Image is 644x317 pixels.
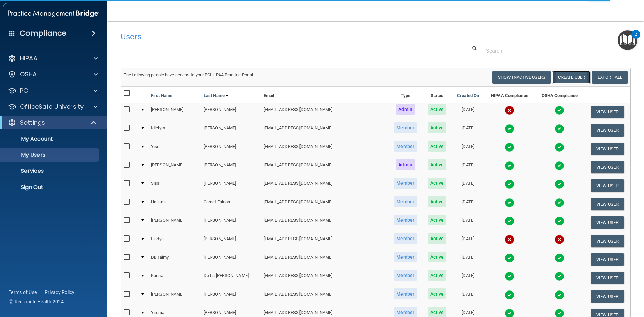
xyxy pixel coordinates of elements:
[4,152,96,158] p: My Users
[148,176,201,195] td: Sissi
[555,179,564,189] img: tick.e7d51cea.svg
[591,198,624,210] button: View User
[428,233,447,244] span: Active
[451,195,484,213] td: [DATE]
[428,288,447,299] span: Active
[591,235,624,247] button: View User
[505,161,514,170] img: tick.e7d51cea.svg
[428,196,447,207] span: Active
[451,140,484,158] td: [DATE]
[394,215,417,225] span: Member
[635,34,637,43] div: 2
[394,233,417,244] span: Member
[457,92,479,100] a: Created On
[394,196,417,207] span: Member
[261,195,388,213] td: [EMAIL_ADDRESS][DOMAIN_NAME]
[121,32,414,41] h4: Users
[618,30,637,50] button: Open Resource Center, 2 new notifications
[204,92,228,100] a: Last Name
[591,179,624,192] button: View User
[148,158,201,176] td: [PERSON_NAME]
[148,250,201,269] td: Dr. Taimy
[428,270,447,281] span: Active
[261,121,388,140] td: [EMAIL_ADDRESS][DOMAIN_NAME]
[555,272,564,281] img: tick.e7d51cea.svg
[451,121,484,140] td: [DATE]
[505,179,514,189] img: tick.e7d51cea.svg
[8,103,98,111] a: OfficeSafe University
[4,136,96,142] p: My Account
[20,87,30,95] p: PCI
[261,103,388,121] td: [EMAIL_ADDRESS][DOMAIN_NAME]
[428,252,447,262] span: Active
[8,119,97,127] a: Settings
[451,103,484,121] td: [DATE]
[396,104,415,115] span: Admin
[261,213,388,232] td: [EMAIL_ADDRESS][DOMAIN_NAME]
[20,70,37,78] p: OSHA
[555,161,564,170] img: tick.e7d51cea.svg
[555,124,564,134] img: tick.e7d51cea.svg
[394,178,417,189] span: Member
[591,216,624,229] button: View User
[486,45,626,57] input: Search
[492,71,551,84] button: Show Inactive Users
[555,253,564,263] img: tick.e7d51cea.svg
[592,71,628,84] a: Export All
[428,215,447,225] span: Active
[201,195,261,213] td: Carnet Falcon
[20,54,37,62] p: HIPAA
[555,106,564,115] img: tick.e7d51cea.svg
[428,159,447,170] span: Active
[8,54,98,62] a: HIPAA
[20,29,66,38] h4: Compliance
[505,235,514,244] img: cross.ca9f0e7f.svg
[505,272,514,281] img: tick.e7d51cea.svg
[423,87,452,103] th: Status
[591,106,624,118] button: View User
[201,140,261,158] td: [PERSON_NAME]
[591,253,624,266] button: View User
[8,70,98,78] a: OSHA
[261,269,388,287] td: [EMAIL_ADDRESS][DOMAIN_NAME]
[394,141,417,152] span: Member
[428,122,447,133] span: Active
[396,159,415,170] span: Admin
[451,250,484,269] td: [DATE]
[261,176,388,195] td: [EMAIL_ADDRESS][DOMAIN_NAME]
[484,87,535,103] th: HIPAA Compliance
[505,106,514,115] img: cross.ca9f0e7f.svg
[261,232,388,250] td: [EMAIL_ADDRESS][DOMAIN_NAME]
[201,213,261,232] td: [PERSON_NAME]
[505,216,514,226] img: tick.e7d51cea.svg
[201,103,261,121] td: [PERSON_NAME]
[201,269,261,287] td: De La [PERSON_NAME]
[591,272,624,284] button: View User
[394,122,417,133] span: Member
[4,168,96,174] p: Services
[428,178,447,189] span: Active
[388,87,423,103] th: Type
[201,121,261,140] td: [PERSON_NAME]
[428,104,447,115] span: Active
[591,161,624,173] button: View User
[505,253,514,263] img: tick.e7d51cea.svg
[451,232,484,250] td: [DATE]
[151,92,172,100] a: First Name
[20,103,84,111] p: OfficeSafe University
[148,232,201,250] td: Iliadys
[555,290,564,300] img: tick.e7d51cea.svg
[555,216,564,226] img: tick.e7d51cea.svg
[148,213,201,232] td: [PERSON_NAME]
[505,198,514,207] img: tick.e7d51cea.svg
[9,298,64,305] span: Ⓒ Rectangle Health 2024
[201,158,261,176] td: [PERSON_NAME]
[148,269,201,287] td: Karina
[505,143,514,152] img: tick.e7d51cea.svg
[394,252,417,262] span: Member
[148,121,201,140] td: Idielym
[505,290,514,300] img: tick.e7d51cea.svg
[451,158,484,176] td: [DATE]
[148,287,201,306] td: [PERSON_NAME]
[394,270,417,281] span: Member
